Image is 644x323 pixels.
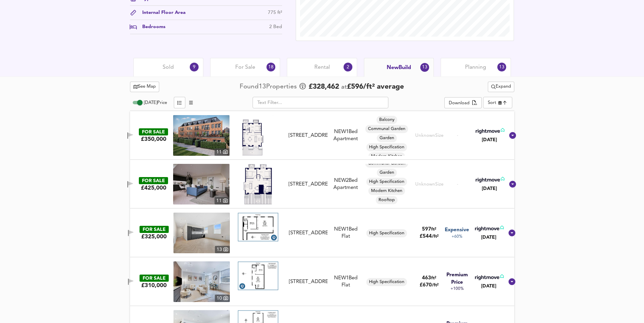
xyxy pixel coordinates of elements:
div: Sort [488,100,496,106]
a: property thumbnail 10 [173,261,230,302]
img: Floorplan [238,261,278,290]
img: property thumbnail [173,164,229,204]
span: Rental [314,64,330,71]
div: £425,000 [141,184,166,192]
div: 775 ft² [268,9,282,16]
div: Bedrooms [137,23,165,30]
img: Floorplan [238,213,278,241]
span: See Map [133,83,156,91]
svg: Show Details [509,131,517,139]
div: NEW 1 Bed Flat [330,226,361,240]
div: Modern Kitchen [368,152,405,160]
div: FOR SALE£425,000 property thumbnail 11 Floorplan[STREET_ADDRESS]NEW2Bed ApartmentCommunal GardenG... [130,160,514,209]
span: - [457,133,458,138]
span: 463 [422,276,431,281]
div: High Specification [366,178,407,186]
div: £325,000 [141,233,167,240]
img: property thumbnail [173,115,229,156]
div: 13 [497,63,506,71]
div: Unknown Size [415,181,444,188]
span: Sold [163,64,174,71]
div: [STREET_ADDRESS] [289,230,328,237]
div: 2 [344,63,352,71]
div: High Specification [366,278,407,286]
div: [STREET_ADDRESS] [289,278,328,285]
svg: Show Details [509,180,517,188]
div: Balcony [376,116,397,124]
span: High Specification [366,144,407,150]
span: ft² [431,276,436,280]
span: +60% [452,234,462,240]
div: Garden [377,134,397,142]
span: £ 596 / ft² average [347,83,404,90]
span: / ft² [432,234,439,239]
div: split button [444,97,481,109]
input: Text Filter... [253,97,388,108]
span: Communal Garden [365,126,408,132]
div: FOR SALE£350,000 property thumbnail 11 Floorplan[STREET_ADDRESS]NEW1Bed ApartmentBalconyCommunal ... [130,111,514,160]
span: Planning [465,64,486,71]
span: High Specification [366,230,407,236]
div: Download [449,100,470,107]
div: FOR SALE [140,275,169,282]
span: Expensive [445,227,469,234]
span: [DATE] Price [144,101,167,105]
div: FOR SALE [139,128,168,135]
div: £310,000 [141,282,167,289]
div: Rooftop [376,196,398,204]
div: Squire House, High Street, BILLERICAY, CM12 [286,132,330,139]
div: [DATE] [474,283,504,289]
img: Floorplan [242,115,273,156]
span: £ 328,462 [309,82,339,92]
span: 597 [422,227,431,232]
span: Balcony [376,117,397,123]
button: See Map [130,82,160,92]
span: Expand [491,83,511,91]
div: Internal Floor Area [137,9,186,16]
div: [STREET_ADDRESS] [289,132,328,139]
span: ft² [431,227,436,232]
span: High Specification [366,279,407,285]
span: £ 544 [420,234,439,239]
span: Garden [377,135,397,141]
span: Rooftop [376,197,398,203]
div: [STREET_ADDRESS] [289,181,328,188]
span: Premium Price [442,272,472,286]
div: FOR SALE£325,000 property thumbnail 13 Floorplan[STREET_ADDRESS]NEW1Bed FlatHigh Specification597... [130,209,514,257]
span: / ft² [432,283,439,287]
div: 18 [266,63,275,71]
div: High Specification [366,229,407,237]
div: NEW 2 Bed Apartment [330,177,361,192]
div: FOR SALE£310,000 property thumbnail 10 Floorplan[STREET_ADDRESS]NEW1Bed FlatHigh Specification463... [130,257,514,306]
a: property thumbnail 11 [173,164,229,204]
div: Modern Kitchen [368,187,405,195]
div: FOR SALE [139,177,168,184]
div: 10 [215,295,230,302]
div: High Specification [366,143,407,151]
span: Garden [377,170,397,176]
span: High Specification [366,179,407,185]
div: [DATE] [474,234,504,241]
div: Unknown Size [415,132,444,139]
img: property thumbnail [173,213,230,253]
div: Communal Garden [365,125,408,133]
div: NEW 1 Bed Apartment [330,128,361,143]
div: 13 [215,246,230,253]
div: 11 [215,197,229,204]
div: [DATE] [474,136,504,143]
button: Expand [488,82,514,92]
div: 11 [215,148,229,156]
div: Sort [483,97,512,108]
span: New Build [387,64,411,71]
div: 13 [420,63,429,72]
span: Modern Kitchen [368,153,405,159]
div: split button [488,82,514,92]
div: 9 [190,63,199,71]
a: property thumbnail 11 [173,115,229,156]
span: Modern Kitchen [368,188,405,194]
a: property thumbnail 13 [173,213,230,253]
span: at [341,84,347,90]
div: Found 13 Propert ies [240,82,298,91]
div: NEW 1 Bed Flat [330,275,361,289]
span: For Sale [235,64,255,71]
